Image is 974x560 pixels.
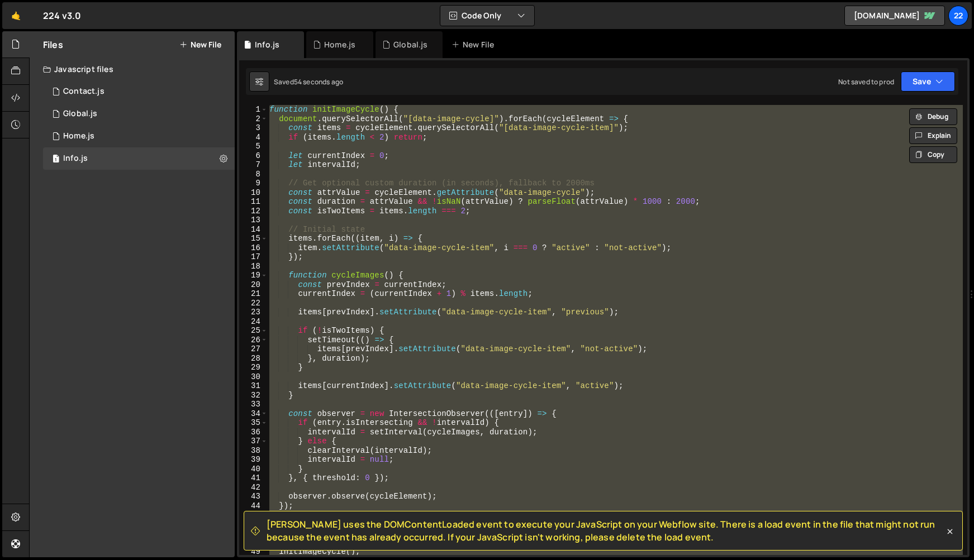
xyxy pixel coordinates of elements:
div: 39 [239,455,268,465]
div: 46 [239,520,268,529]
div: Global.js [393,39,427,50]
div: 14 [239,225,268,234]
div: Home.js [324,39,355,50]
div: Home.js [63,131,94,141]
div: 42 [239,483,268,492]
div: 38 [239,446,268,456]
div: 48 [239,538,268,548]
div: 34 [239,409,268,419]
div: 24 [239,317,268,327]
div: 19 [239,271,268,280]
div: 40 [239,465,268,474]
div: 16437/44941.js [43,80,235,103]
div: 6 [239,151,268,161]
div: 31 [239,381,268,391]
div: 25 [239,326,268,336]
div: 49 [239,547,268,557]
div: 15 [239,234,268,243]
a: 🤙 [2,2,30,29]
div: 17 [239,252,268,262]
div: 22 [239,299,268,308]
div: 16437/44524.js [43,103,235,125]
div: 3 [239,123,268,133]
div: 16437/44939.js [43,147,235,170]
div: 12 [239,207,268,216]
div: 224 v3.0 [43,9,81,22]
div: 29 [239,363,268,372]
div: Contact.js [63,87,104,97]
div: Javascript files [30,58,235,80]
div: Not saved to prod [838,77,894,87]
button: New File [179,40,221,49]
div: Info.js [255,39,279,50]
div: 33 [239,400,268,409]
a: [DOMAIN_NAME] [844,6,945,26]
div: 28 [239,354,268,363]
div: 16 [239,243,268,253]
div: 1 [239,105,268,114]
div: 44 [239,501,268,511]
div: 36 [239,428,268,437]
button: Debug [909,108,957,125]
div: 8 [239,170,268,179]
div: 2 [239,114,268,124]
div: 32 [239,391,268,400]
div: 4 [239,133,268,142]
div: 47 [239,529,268,538]
div: Global.js [63,109,97,119]
a: 22 [948,6,968,26]
div: 54 seconds ago [294,77,343,87]
div: 7 [239,160,268,170]
div: New File [452,39,498,50]
div: 37 [239,437,268,446]
span: 1 [53,155,59,164]
div: 16437/44814.js [43,125,235,147]
div: 35 [239,418,268,428]
div: 5 [239,142,268,151]
div: 41 [239,473,268,483]
div: 21 [239,289,268,299]
div: 11 [239,197,268,207]
div: 10 [239,188,268,198]
h2: Files [43,39,63,51]
div: 26 [239,336,268,345]
button: Explain [909,127,957,144]
div: 30 [239,372,268,382]
div: 23 [239,308,268,317]
div: 43 [239,492,268,501]
div: 45 [239,510,268,520]
span: [PERSON_NAME] uses the DOMContentLoaded event to execute your JavaScript on your Webflow site. Th... [267,518,944,543]
div: 20 [239,280,268,290]
div: 27 [239,344,268,354]
button: Save [901,71,955,92]
div: 9 [239,179,268,188]
div: 13 [239,216,268,225]
button: Copy [909,146,957,163]
button: Code Only [440,6,534,26]
div: Info.js [63,154,88,164]
div: 18 [239,262,268,271]
div: Saved [274,77,343,87]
